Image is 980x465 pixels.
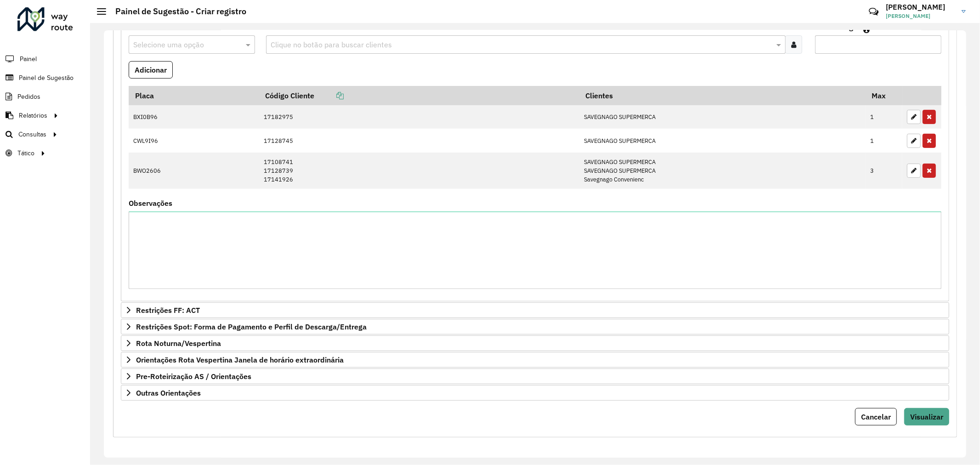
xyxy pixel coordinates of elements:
span: Painel [20,54,37,64]
td: 17182975 [259,105,579,129]
td: CWL9I96 [129,129,259,153]
td: 17108741 17128739 17141926 [259,153,579,189]
td: SAVEGNAGO SUPERMERCA [579,105,866,129]
h2: Painel de Sugestão - Criar registro [106,6,246,17]
td: BWO2606 [129,153,259,189]
th: Clientes [579,86,866,105]
h3: [PERSON_NAME] [886,3,955,11]
a: Orientações Rota Vespertina Janela de horário extraordinária [121,352,949,368]
a: Pre-Roteirização AS / Orientações [121,369,949,384]
td: SAVEGNAGO SUPERMERCA SAVEGNAGO SUPERMERCA Savegnago Convenienc [579,153,866,189]
th: Placa [129,86,259,105]
td: BXI0B96 [129,105,259,129]
button: Visualizar [904,408,949,425]
span: Restrições Spot: Forma de Pagamento e Perfil de Descarga/Entrega [136,323,367,330]
td: 1 [866,105,902,129]
div: Mapas Sugeridos: Placa-Cliente [121,20,949,301]
button: Adicionar [129,61,173,79]
span: [PERSON_NAME] [886,12,955,20]
label: Observações [129,198,172,209]
span: Outras Orientações [136,389,201,397]
span: Painel de Sugestão [19,73,74,83]
span: Pre-Roteirização AS / Orientações [136,373,251,380]
button: Cancelar [855,408,897,425]
span: Consultas [18,130,46,139]
span: Tático [17,148,34,158]
th: Max [866,86,902,105]
a: Copiar [314,91,344,100]
td: 17128745 [259,129,579,153]
a: Outras Orientações [121,385,949,401]
a: Contato Rápido [864,2,884,22]
span: Orientações Rota Vespertina Janela de horário extraordinária [136,356,344,363]
span: Pedidos [17,92,40,102]
span: Restrições FF: ACT [136,306,200,314]
a: Rota Noturna/Vespertina [121,335,949,351]
td: 1 [866,129,902,153]
a: Restrições Spot: Forma de Pagamento e Perfil de Descarga/Entrega [121,319,949,335]
td: 3 [866,153,902,189]
th: Código Cliente [259,86,579,105]
span: Cancelar [861,412,891,421]
td: SAVEGNAGO SUPERMERCA [579,129,866,153]
span: Rota Noturna/Vespertina [136,340,221,347]
a: Restrições FF: ACT [121,302,949,318]
span: Visualizar [910,412,943,421]
span: Relatórios [19,111,47,120]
